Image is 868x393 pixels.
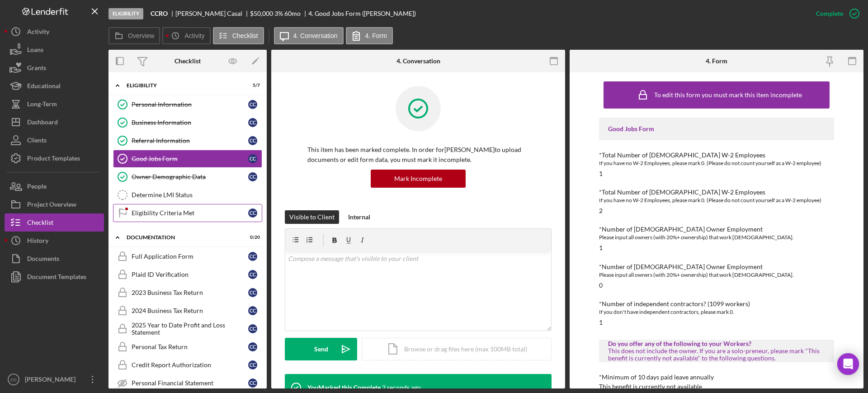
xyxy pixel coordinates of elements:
div: Dashboard [27,113,58,133]
div: 2 [599,207,603,214]
button: Long-Term [5,95,104,113]
button: 4. Conversation [274,27,344,44]
label: Activity [184,32,204,39]
div: C C [248,172,257,181]
div: C C [248,100,257,109]
div: 1 [599,244,603,251]
div: Long-Term [27,95,57,115]
a: Personal Financial StatementCC [113,374,262,392]
label: Overview [128,32,154,39]
div: 2024 Business Tax Return [132,307,248,314]
label: Checklist [232,32,258,39]
button: Checklist [213,27,264,44]
div: Credit Report Authorization [132,361,248,369]
div: Eligibility Criteria Met [132,209,248,217]
div: Document Templates [27,268,86,288]
p: This item has been marked complete. In order for [PERSON_NAME] to upload documents or edit form d... [307,145,529,165]
div: 2023 Business Tax Return [132,289,248,296]
div: Good Jobs Form [608,125,825,133]
div: Referral Information [132,137,248,144]
div: Business Information [132,119,248,126]
b: CCRO [151,10,168,17]
div: Checklist [175,57,201,65]
div: 2025 Year to Date Profit and Loss Statement [132,322,248,336]
div: 3 % [274,10,283,17]
button: Internal [344,210,375,224]
div: C C [248,118,257,127]
div: 4. Conversation [396,57,440,65]
div: *Total Number of [DEMOGRAPHIC_DATA] W-2 Employees [599,152,834,159]
button: Document Templates [5,268,104,286]
a: Personal Tax ReturnCC [113,338,262,356]
div: Personal Financial Statement [132,379,248,387]
button: Loans [5,41,104,59]
div: *Minimum of 10 days paid leave annually [599,374,834,381]
button: Product Templates [5,149,104,167]
div: Determine LMI Status [132,191,262,199]
div: To edit this form you must mark this item incomplete [654,91,802,99]
div: Personal Tax Return [132,343,248,350]
button: Visible to Client [285,210,339,224]
button: Project Overview [5,195,104,213]
div: Project Overview [27,195,76,216]
div: 5 / 7 [244,83,260,88]
div: Grants [27,59,46,79]
a: Business InformationCC [113,114,262,132]
div: History [27,232,48,252]
button: People [5,177,104,195]
div: *Number of independent contractors? (1099 workers) [599,300,834,308]
button: Activity [162,27,210,44]
div: Open Intercom Messenger [837,353,859,375]
label: 4. Form [365,32,387,39]
div: [PERSON_NAME] [23,370,81,391]
button: Complete [807,5,863,23]
div: Visible to Client [289,210,335,224]
a: Referral InformationCC [113,132,262,150]
a: Credit Report AuthorizationCC [113,356,262,374]
div: C C [248,270,257,279]
time: 2025-10-07 20:31 [382,384,421,391]
div: [PERSON_NAME] Casal [175,10,250,17]
a: Plaid ID VerificationCC [113,265,262,284]
div: Product Templates [27,149,80,170]
div: Documentation [127,235,237,240]
div: *Number of [DEMOGRAPHIC_DATA] Owner Employment [599,226,834,233]
a: 2023 Business Tax ReturnCC [113,284,262,302]
button: Documents [5,250,104,268]
div: *Total Number of [DEMOGRAPHIC_DATA] W-2 Employees [599,189,834,196]
div: If you have no W-2 Employees, please mark 0. (Please do not count yourself as a W-2 employee) [599,159,834,168]
div: Personal Information [132,101,248,108]
div: 0 [599,282,603,289]
text: CC [10,377,17,382]
div: C C [248,306,257,315]
div: 1 [599,319,603,326]
button: Grants [5,59,104,77]
button: Checklist [5,213,104,232]
a: Dashboard [5,113,104,131]
div: Mark Incomplete [394,170,442,188]
div: You Marked this Complete [307,384,381,391]
button: CC[PERSON_NAME] [5,370,104,388]
div: This benefit is currently not available [599,383,702,390]
div: Checklist [27,213,53,234]
div: Plaid ID Verification [132,271,248,278]
div: Educational [27,77,61,97]
a: Personal InformationCC [113,95,262,114]
div: Please input all owners (with 20%+ ownership) that work [DEMOGRAPHIC_DATA]. [599,270,834,279]
a: Good Jobs FormCC [113,150,262,168]
a: Eligibility Criteria MetCC [113,204,262,222]
div: If you don't have independent contractors, please mark 0. [599,308,834,317]
button: History [5,232,104,250]
div: C C [248,324,257,333]
span: $50,000 [250,9,273,17]
div: Documents [27,250,59,270]
div: C C [248,360,257,369]
div: People [27,177,47,198]
div: C C [248,342,257,351]
div: C C [248,379,257,388]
